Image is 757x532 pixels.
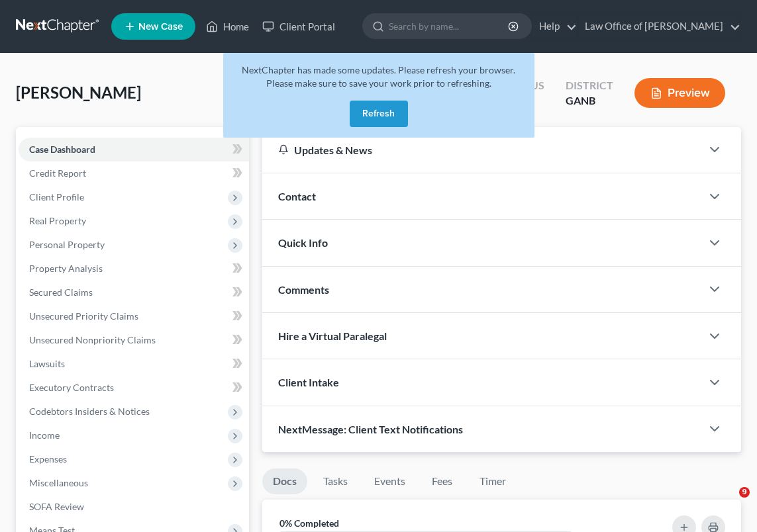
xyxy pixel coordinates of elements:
[29,501,84,512] span: SOFA Review
[739,487,750,498] span: 9
[19,352,249,376] a: Lawsuits
[16,83,141,102] span: [PERSON_NAME]
[19,304,249,328] a: Unsecured Priority Claims
[256,15,342,38] a: Client Portal
[278,376,339,388] span: Client Intake
[262,468,307,494] a: Docs
[278,330,387,342] span: Hire a Virtual Paralegal
[278,423,463,435] span: NextMessage: Client Text Notifications
[566,78,613,93] div: District
[19,281,249,304] a: Secured Claims
[19,138,249,161] a: Case Dashboard
[19,495,249,519] a: SOFA Review
[469,468,517,494] a: Timer
[138,22,183,32] span: New Case
[532,15,577,38] a: Help
[29,358,65,369] span: Lawsuits
[242,64,515,89] span: NextChapter has made some updates. Please refresh your browser. Please make sure to save your wor...
[634,78,725,108] button: Preview
[199,15,256,38] a: Home
[19,257,249,281] a: Property Analysis
[364,468,416,494] a: Events
[29,287,93,298] span: Secured Claims
[19,328,249,352] a: Unsecured Nonpriority Claims
[29,406,150,417] span: Codebtors Insiders & Notices
[389,14,510,38] input: Search by name...
[29,382,114,393] span: Executory Contracts
[712,487,744,519] iframe: Intercom live chat
[566,93,613,109] div: GANB
[313,468,358,494] a: Tasks
[29,191,84,202] span: Client Profile
[29,239,105,250] span: Personal Property
[29,263,103,274] span: Property Analysis
[29,453,67,465] span: Expenses
[29,429,60,441] span: Income
[29,310,138,322] span: Unsecured Priority Claims
[278,190,316,202] span: Contact
[278,283,329,296] span: Comments
[29,215,86,226] span: Real Property
[578,15,740,38] a: Law Office of [PERSON_NAME]
[279,517,339,529] strong: 0% Completed
[29,144,95,155] span: Case Dashboard
[278,143,685,157] div: Updates & News
[29,167,86,179] span: Credit Report
[421,468,464,494] a: Fees
[19,376,249,400] a: Executory Contracts
[278,236,328,249] span: Quick Info
[29,477,88,488] span: Miscellaneous
[29,334,156,345] span: Unsecured Nonpriority Claims
[19,161,249,185] a: Credit Report
[350,101,408,127] button: Refresh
